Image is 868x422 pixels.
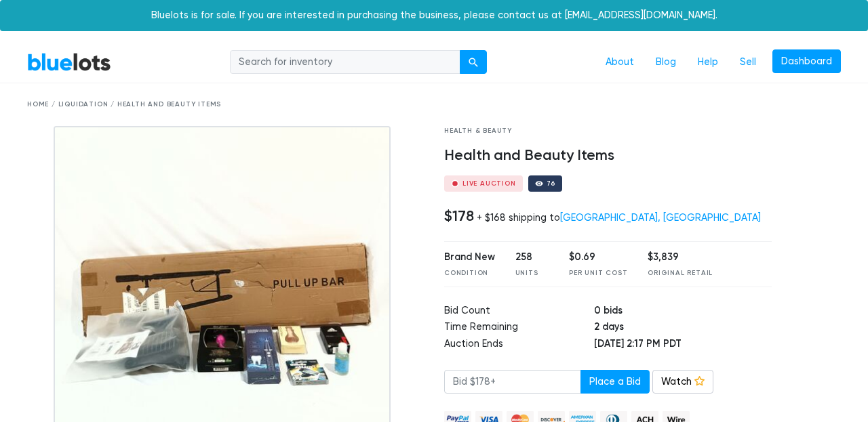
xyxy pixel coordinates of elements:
td: 2 days [594,320,772,337]
td: [DATE] 2:17 PM PDT [594,337,772,354]
div: Live Auction [462,180,516,187]
a: Blog [645,49,687,75]
div: $0.69 [569,250,627,265]
td: Auction Ends [444,337,594,354]
h4: Health and Beauty Items [444,147,772,165]
td: Time Remaining [444,320,594,337]
div: Health & Beauty [444,126,772,136]
a: [GEOGRAPHIC_DATA], [GEOGRAPHIC_DATA] [560,212,761,224]
div: 258 [515,250,549,265]
a: Help [687,49,729,75]
button: Place a Bid [580,370,650,394]
div: 76 [547,180,556,187]
h4: $178 [444,207,474,225]
div: + $168 shipping to [477,212,761,224]
div: $3,839 [648,250,713,265]
td: Bid Count [444,303,594,320]
div: Units [515,268,549,278]
div: Per Unit Cost [569,268,627,278]
a: Dashboard [772,49,841,74]
div: Condition [444,268,495,278]
div: Brand New [444,250,495,265]
input: Bid $178+ [444,370,581,394]
input: Search for inventory [230,50,460,75]
a: Sell [729,49,767,75]
a: Watch [652,370,713,394]
div: Home / Liquidation / Health and Beauty Items [27,100,841,110]
a: About [595,49,645,75]
div: Original Retail [648,268,713,278]
a: BlueLots [27,52,111,72]
td: 0 bids [594,303,772,320]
